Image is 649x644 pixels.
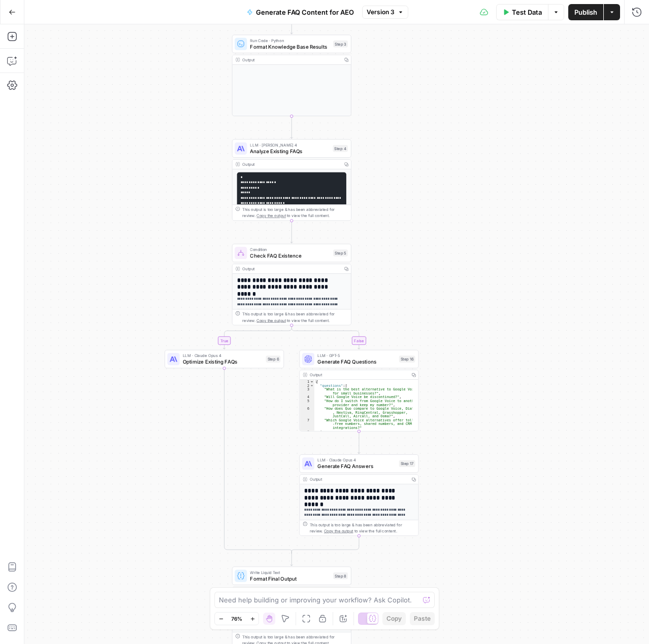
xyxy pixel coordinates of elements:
div: Step 4 [333,145,348,152]
g: Edge from step_5-conditional-end to step_8 [290,552,293,566]
div: This output is too large & has been abbreviated for review. to view the full content. [242,311,348,323]
span: LLM · Claude Opus 4 [183,352,263,359]
span: Copy the output [256,318,286,323]
span: Write Liquid Text [250,569,330,576]
div: 5 [300,399,314,407]
div: 4 [300,395,314,399]
div: This output is too large & has been abbreviated for review. to view the full content. [310,522,415,534]
span: Optimize Existing FAQs [183,358,263,366]
g: Edge from step_17 to step_5-conditional-end [291,535,359,553]
span: Paste [414,614,431,623]
span: 76% [231,615,242,623]
div: Step 3 [333,41,348,48]
span: Format Knowledge Base Results [250,43,330,50]
div: 6 [300,407,314,418]
span: Generate FAQ Answers [317,462,396,470]
span: Version 3 [367,8,395,17]
div: Output [242,57,339,63]
div: Run Code · PythonFormat Knowledge Base ResultsStep 3Output [232,34,351,116]
button: Copy [382,612,406,625]
span: Generate FAQ Content for AEO [256,7,354,17]
div: 7 [300,418,314,430]
div: Output [310,476,407,482]
span: LLM · [PERSON_NAME] 4 [250,142,330,148]
span: Check FAQ Existence [250,252,330,260]
div: LLM · GPT-5Generate FAQ QuestionsStep 16Output{ "questions":[ "What is the best alternative to Go... [299,350,418,432]
span: Generate FAQ Questions [317,358,396,366]
span: Toggle code folding, rows 1 through 9 [310,380,314,384]
span: Copy the output [256,213,286,218]
g: Edge from step_3 to step_4 [290,116,293,138]
span: Toggle code folding, rows 2 through 8 [310,384,314,388]
button: Test Data [496,4,548,20]
div: This output is too large & has been abbreviated for review. to view the full content. [242,206,348,219]
div: Output [310,372,407,378]
div: 8 [300,430,314,434]
div: Step 17 [399,460,415,467]
g: Edge from step_2 to step_3 [290,11,293,33]
div: 3 [300,387,314,395]
span: Format Final Output [250,575,330,582]
div: Step 8 [333,573,348,580]
span: Analyze Existing FAQs [250,148,330,155]
button: Generate FAQ Content for AEO [241,4,360,20]
g: Edge from step_4 to step_5 [290,221,293,243]
button: Publish [568,4,603,20]
div: LLM · Claude Opus 4Optimize Existing FAQsStep 6 [165,350,284,368]
div: Step 16 [399,355,415,363]
span: Publish [574,7,597,17]
g: Edge from step_5 to step_6 [223,325,291,349]
span: Condition [250,246,330,253]
div: Output [242,266,339,272]
div: 2 [300,384,314,388]
div: Step 6 [266,355,281,363]
g: Edge from step_5 to step_16 [291,325,360,349]
div: Step 5 [333,249,348,257]
span: LLM · Claude Opus 4 [317,457,396,463]
button: Paste [410,612,435,625]
span: Run Code · Python [250,38,330,44]
span: Copy the output [324,528,353,533]
button: Version 3 [362,6,408,19]
g: Edge from step_6 to step_5-conditional-end [224,368,292,554]
g: Edge from step_16 to step_17 [358,431,361,453]
span: Test Data [512,7,542,17]
span: LLM · GPT-5 [317,352,396,359]
div: Output [242,161,339,167]
span: Copy [386,614,402,623]
div: 1 [300,380,314,384]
